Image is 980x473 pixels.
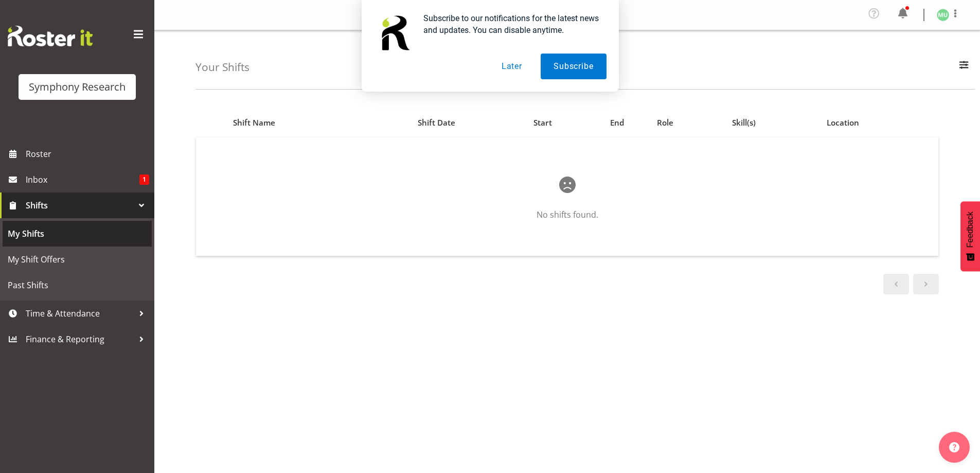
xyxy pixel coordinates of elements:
[541,54,606,79] button: Subscribe
[8,226,147,241] span: My Shifts
[26,306,134,321] span: Time & Attendance
[3,247,152,272] a: My Shift Offers
[139,174,149,185] span: 1
[3,221,152,247] a: My Shifts
[233,117,365,129] div: Shift Name
[26,198,134,213] span: Shifts
[26,331,134,347] span: Finance & Reporting
[589,117,646,129] div: End
[966,212,975,248] span: Feedback
[960,201,980,271] button: Feedback - Show survey
[949,442,959,452] img: help-xxl-2.png
[229,208,905,221] p: No shifts found.
[8,277,147,293] span: Past Shifts
[508,117,577,129] div: Start
[732,117,815,129] div: Skill(s)
[8,252,147,267] span: My Shift Offers
[374,12,415,54] img: notification icon
[377,117,496,129] div: Shift Date
[827,117,933,129] div: Location
[26,146,149,162] span: Roster
[415,12,607,36] div: Subscribe to our notifications for the latest news and updates. You can disable anytime.
[489,54,535,79] button: Later
[26,172,139,187] span: Inbox
[657,117,720,129] div: Role
[3,272,152,298] a: Past Shifts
